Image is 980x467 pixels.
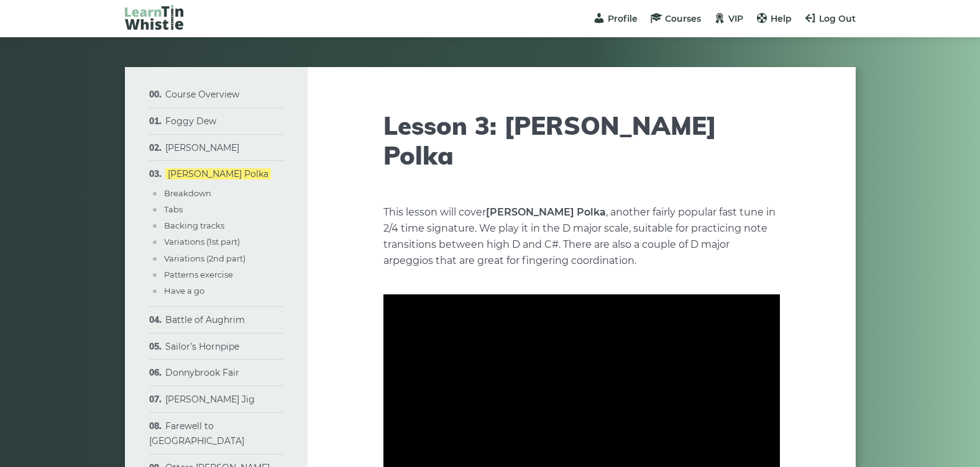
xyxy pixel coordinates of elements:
a: Log Out [804,13,856,24]
a: [PERSON_NAME] [165,142,239,153]
a: Backing tracks [164,220,224,230]
span: Log Out [819,13,856,24]
a: Variations (1st part) [164,237,240,247]
a: Battle of Aughrim [165,314,245,325]
h1: Lesson 3: [PERSON_NAME] Polka [383,111,780,170]
span: Profile [608,13,638,24]
img: LearnTinWhistle.com [125,5,183,30]
a: Profile [593,13,638,24]
span: Help [771,13,792,24]
a: Patterns exercise [164,270,233,279]
a: Variations (2nd part) [164,253,245,263]
a: VIP [713,13,743,24]
a: Courses [650,13,701,24]
span: Courses [665,13,701,24]
a: Tabs [164,204,183,214]
strong: [PERSON_NAME] Polka [486,206,606,218]
a: Foggy Dew [165,116,216,127]
a: Farewell to [GEOGRAPHIC_DATA] [149,420,244,447]
span: VIP [728,13,743,24]
a: [PERSON_NAME] Jig [165,394,255,405]
a: Help [756,13,792,24]
a: Have a go [164,286,204,296]
a: Donnybrook Fair [165,367,239,378]
p: This lesson will cover , another fairly popular fast tune in 2/4 time signature. We play it in th... [383,204,780,269]
a: Sailor’s Hornpipe [165,341,239,352]
a: [PERSON_NAME] Polka [165,168,271,179]
a: Breakdown [164,188,211,198]
a: Course Overview [165,89,239,100]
